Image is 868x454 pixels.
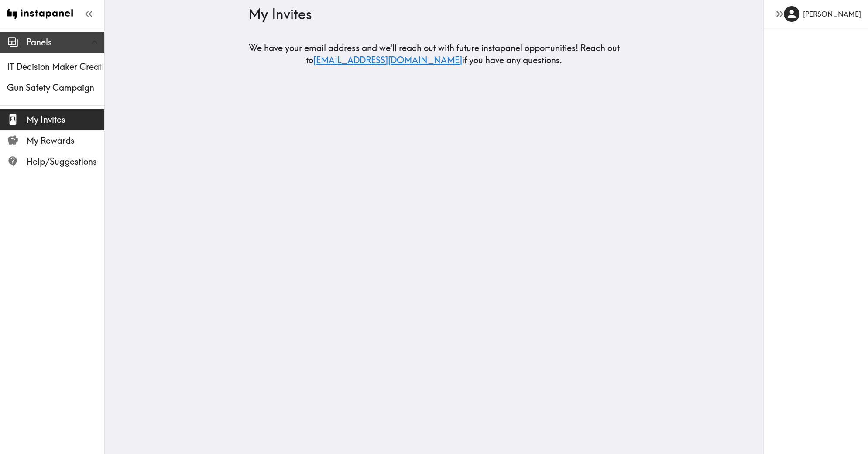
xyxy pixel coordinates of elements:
[803,9,861,19] h6: [PERSON_NAME]
[26,134,104,147] span: My Rewards
[7,82,104,94] span: Gun Safety Campaign
[26,113,104,126] span: My Invites
[248,42,620,66] h5: We have your email address and we'll reach out with future instapanel opportunities! Reach out to...
[26,36,104,48] span: Panels
[248,6,613,22] h3: My Invites
[313,55,462,65] a: [EMAIL_ADDRESS][DOMAIN_NAME]
[7,61,104,73] span: IT Decision Maker Creative Testing
[26,155,104,168] span: Help/Suggestions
